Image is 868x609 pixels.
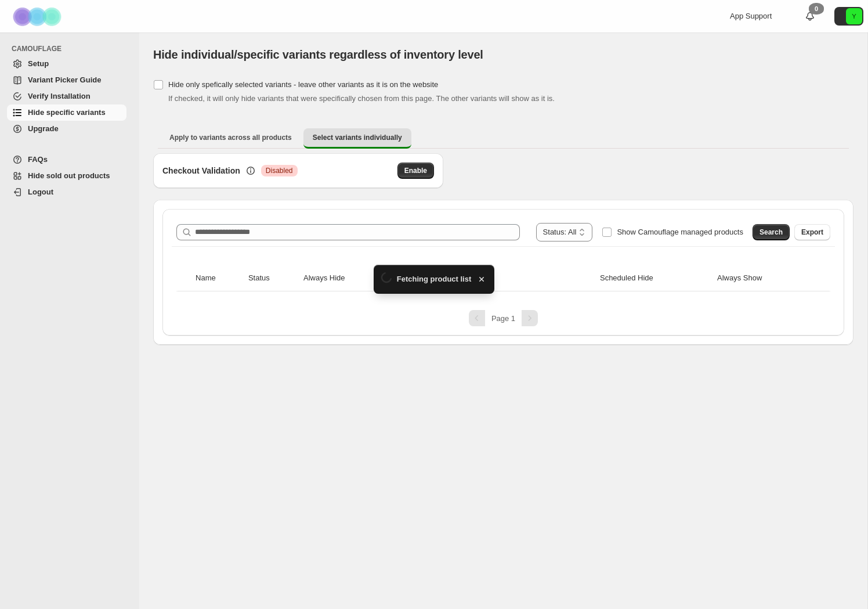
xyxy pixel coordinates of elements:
[804,10,816,22] a: 0
[7,56,126,72] a: Setup
[395,265,596,291] th: Selected/Excluded Countries
[730,12,772,20] span: App Support
[28,155,48,164] span: FAQs
[28,124,59,133] span: Upgrade
[28,188,53,196] span: Logout
[7,72,126,88] a: Variant Picker Guide
[809,3,824,15] div: 0
[28,108,106,117] span: Hide specific variants
[7,121,126,137] a: Upgrade
[759,228,783,237] span: Search
[168,80,438,89] span: Hide only spefically selected variants - leave other variants as it is on the website
[801,228,823,237] span: Export
[9,1,67,33] img: Camouflage
[7,104,126,121] a: Hide specific variants
[168,94,555,103] span: If checked, it will only hide variants that were specifically chosen from this page. The other va...
[846,8,862,24] span: Avatar with initials Y
[153,153,853,345] div: Select variants individually
[162,165,240,176] h3: Checkout Validation
[160,128,301,147] button: Apply to variants across all products
[303,128,411,149] button: Select variants individually
[172,310,835,326] nav: Pagination
[852,13,856,20] text: Y
[12,44,131,53] span: CAMOUFLAGE
[300,265,395,291] th: Always Hide
[245,265,300,291] th: Status
[834,7,863,26] button: Avatar with initials Y
[7,88,126,104] a: Verify Installation
[491,314,515,323] span: Page 1
[7,184,126,200] a: Logout
[28,171,110,180] span: Hide sold out products
[28,75,101,84] span: Variant Picker Guide
[169,133,292,142] span: Apply to variants across all products
[266,166,293,175] span: Disabled
[192,265,245,291] th: Name
[153,48,483,61] span: Hide individual/specific variants regardless of inventory level
[596,265,714,291] th: Scheduled Hide
[7,152,126,168] a: FAQs
[397,163,434,179] button: Enable
[7,168,126,184] a: Hide sold out products
[313,133,402,142] span: Select variants individually
[794,224,830,240] button: Export
[397,273,472,285] span: Fetching product list
[404,166,427,175] span: Enable
[28,92,91,100] span: Verify Installation
[753,224,790,240] button: Search
[28,59,49,68] span: Setup
[617,228,743,236] span: Show Camouflage managed products
[714,265,815,291] th: Always Show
